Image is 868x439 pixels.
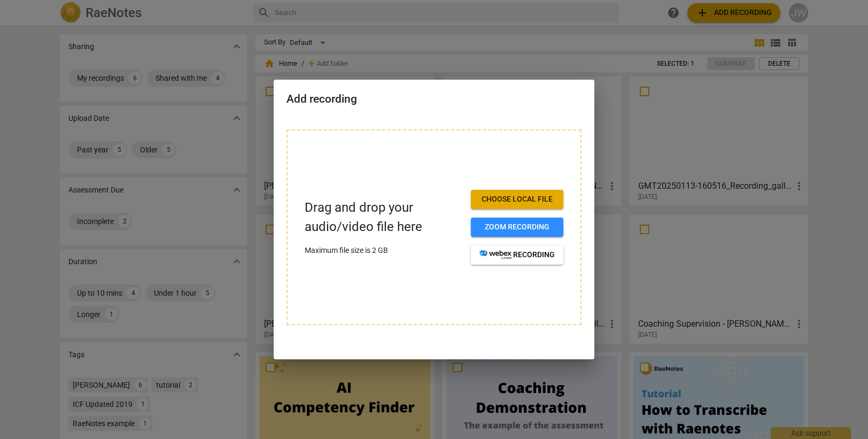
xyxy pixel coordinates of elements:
h2: Add recording [286,93,582,106]
span: Choose local file [479,194,555,205]
button: recording [471,245,563,265]
span: recording [479,250,555,260]
button: Choose local file [471,190,563,209]
span: Zoom recording [479,222,555,233]
p: Drag and drop your audio/video file here [305,198,462,236]
button: Zoom recording [471,218,563,237]
p: Maximum file size is 2 GB [305,245,462,256]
